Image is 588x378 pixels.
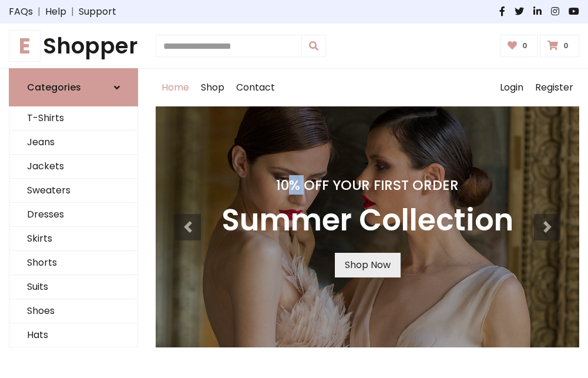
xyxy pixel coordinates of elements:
a: 0 [500,35,538,57]
a: 0 [540,35,579,57]
h3: Summer Collection [221,203,513,239]
a: Shoes [9,299,137,323]
h6: Categories [27,82,81,93]
a: Jeans [9,131,137,155]
a: Dresses [9,203,137,227]
a: Shorts [9,251,137,275]
a: Shop Now [335,253,401,277]
a: Contact [230,69,281,106]
a: Categories [9,68,138,106]
h4: 10% Off Your First Order [221,177,513,193]
a: T-Shirts [9,106,137,131]
span: 0 [560,41,572,51]
span: E [9,30,41,62]
a: Hats [9,323,137,347]
a: EShopper [9,33,138,59]
span: 0 [519,41,530,51]
span: | [33,5,45,19]
a: Skirts [9,227,137,251]
a: Jackets [9,155,137,179]
a: Login [494,69,529,106]
a: Shop [195,69,230,106]
a: Suits [9,275,137,299]
a: Support [79,5,116,19]
a: FAQs [9,5,33,19]
span: | [66,5,79,19]
a: Help [45,5,66,19]
a: Sweaters [9,179,137,203]
h1: Shopper [9,33,138,59]
a: Home [156,69,195,106]
a: Register [529,69,579,106]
